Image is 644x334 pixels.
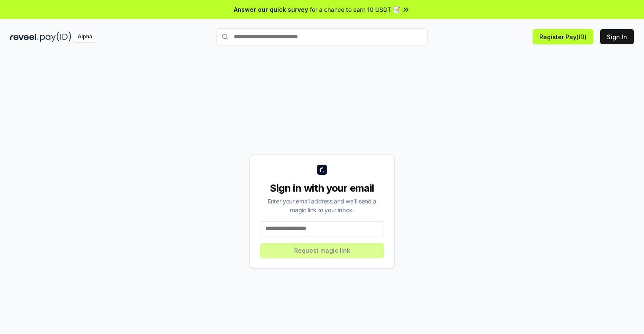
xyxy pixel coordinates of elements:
div: Sign in with your email [260,182,384,195]
img: reveel_dark [10,32,38,42]
img: pay_id [40,32,71,42]
button: Sign In [600,29,634,44]
div: Alpha [73,32,97,42]
span: Answer our quick survey [234,5,308,14]
img: logo_small [317,165,327,175]
span: for a chance to earn 10 USDT 📝 [310,5,400,14]
div: Enter your email address and we’ll send a magic link to your inbox. [260,197,384,214]
button: Register Pay(ID) [533,29,593,44]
